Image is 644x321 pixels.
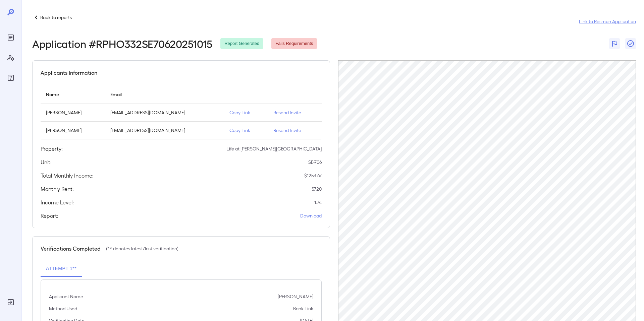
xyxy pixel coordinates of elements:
h2: Application # RPHO332SE70620251015 [32,38,212,50]
a: Link to Resman Application [579,18,636,25]
p: $ 1253.67 [304,172,322,179]
h5: Income Level: [41,198,74,206]
h5: Unit: [41,158,52,166]
div: Log Out [5,297,16,308]
table: simple table [41,85,322,139]
p: $ 720 [312,186,322,192]
p: [PERSON_NAME] [46,127,100,134]
p: [EMAIL_ADDRESS][DOMAIN_NAME] [110,109,219,116]
p: Bank Link [293,305,313,312]
button: Attempt 1** [41,261,82,277]
p: Copy Link [229,127,263,134]
h5: Verifications Completed [41,245,101,253]
p: (** denotes latest/last verification) [106,245,178,252]
h5: Report: [41,212,58,220]
h5: Total Monthly Income: [41,172,94,180]
p: Resend Invite [273,127,316,134]
p: SE-706 [308,159,322,166]
button: Flag Report [609,38,620,49]
div: Manage Users [5,52,16,63]
a: Download [300,212,322,219]
h5: Applicants Information [41,69,97,77]
p: Method Used [49,305,77,312]
h5: Property: [41,145,63,153]
p: [EMAIL_ADDRESS][DOMAIN_NAME] [110,127,219,134]
p: [PERSON_NAME] [278,293,313,300]
p: Back to reports [40,14,72,21]
div: Reports [5,32,16,43]
h5: Monthly Rent: [41,185,74,193]
span: Report Generated [220,41,263,47]
div: FAQ [5,72,16,83]
p: 1.74 [314,199,322,206]
th: Name [41,85,105,104]
p: Copy Link [229,109,263,116]
th: Email [105,85,224,104]
span: Fails Requirements [271,41,317,47]
p: Life at [PERSON_NAME][GEOGRAPHIC_DATA] [226,145,322,152]
p: Applicant Name [49,293,83,300]
p: [PERSON_NAME] [46,109,100,116]
p: Resend Invite [273,109,316,116]
button: Close Report [625,38,636,49]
